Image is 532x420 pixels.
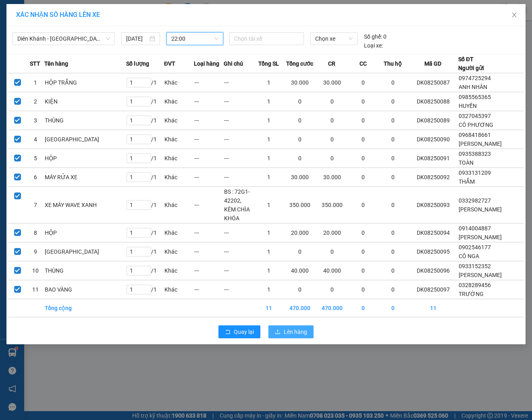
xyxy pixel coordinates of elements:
[44,73,126,92] td: HỘP TRẮNG
[459,141,502,147] span: [PERSON_NAME]
[316,130,348,149] td: 0
[378,280,408,299] td: 0
[44,130,126,149] td: [GEOGRAPHIC_DATA]
[126,34,148,43] input: 14/08/2025
[27,149,45,168] td: 5
[164,73,194,92] td: Khác
[459,206,502,213] span: [PERSON_NAME]
[348,111,378,130] td: 0
[364,41,383,50] span: Loại xe:
[459,178,475,185] span: THẮM
[224,168,254,187] td: ---
[234,327,254,336] span: Quay lại
[194,92,224,111] td: ---
[44,299,126,317] td: Tổng cộng
[378,73,408,92] td: 0
[408,168,458,187] td: DK08250092
[459,282,491,288] span: 0328289456
[254,92,283,111] td: 1
[378,299,408,317] td: 0
[164,168,194,187] td: Khác
[258,59,279,68] span: Tổng SL
[360,59,367,68] span: CC
[254,242,283,261] td: 1
[408,111,458,130] td: DK08250089
[364,32,382,41] span: Số ghế:
[164,261,194,280] td: Khác
[459,225,491,232] span: 0914004887
[459,272,502,278] span: [PERSON_NAME]
[218,325,260,338] button: rollbackQuay lại
[224,149,254,168] td: ---
[348,280,378,299] td: 0
[254,130,283,149] td: 1
[126,149,164,168] td: / 1
[194,73,224,92] td: ---
[316,149,348,168] td: 0
[348,242,378,261] td: 0
[316,223,348,242] td: 20.000
[254,280,283,299] td: 1
[348,92,378,111] td: 0
[194,280,224,299] td: ---
[284,261,316,280] td: 40.000
[27,223,45,242] td: 8
[408,299,458,317] td: 11
[284,168,316,187] td: 30.000
[459,75,491,81] span: 0974725294
[27,168,45,187] td: 6
[348,130,378,149] td: 0
[224,73,254,92] td: ---
[316,299,348,317] td: 470.000
[459,291,484,297] span: TRƯỜNG
[126,261,164,280] td: / 1
[224,280,254,299] td: ---
[384,59,402,68] span: Thu hộ
[408,149,458,168] td: DK08250091
[408,130,458,149] td: DK08250090
[284,111,316,130] td: 0
[459,170,491,176] span: 0933131209
[126,92,164,111] td: / 1
[194,242,224,261] td: ---
[194,168,224,187] td: ---
[284,187,316,223] td: 350.000
[44,149,126,168] td: HỘP
[378,168,408,187] td: 0
[316,261,348,280] td: 40.000
[126,242,164,261] td: / 1
[126,280,164,299] td: / 1
[77,8,96,16] span: Nhận:
[503,4,526,27] button: Close
[17,33,110,45] span: Diên Khánh - Sài Gòn (Hàng hóa)
[459,253,479,259] span: CÔ NGA
[459,122,493,128] span: CÔ PHƯƠNG
[224,111,254,130] td: ---
[224,242,254,261] td: ---
[44,187,126,223] td: XE MÁY WAVE XANH
[459,94,491,100] span: 0985565365
[348,168,378,187] td: 0
[27,130,45,149] td: 4
[378,130,408,149] td: 0
[194,261,224,280] td: ---
[254,223,283,242] td: 1
[459,244,491,250] span: 0902546177
[315,33,353,45] span: Chọn xe
[224,130,254,149] td: ---
[459,103,477,109] span: HUYỀN
[424,59,441,68] span: Mã GD
[224,92,254,111] td: ---
[224,59,243,68] span: Ghi chú
[378,111,408,130] td: 0
[316,92,348,111] td: 0
[348,299,378,317] td: 0
[77,7,133,17] div: Quận 5
[284,242,316,261] td: 0
[284,92,316,111] td: 0
[164,130,194,149] td: Khác
[254,299,283,317] td: 11
[316,73,348,92] td: 30.000
[77,17,133,26] div: ÁNH
[126,59,149,68] span: Số lượng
